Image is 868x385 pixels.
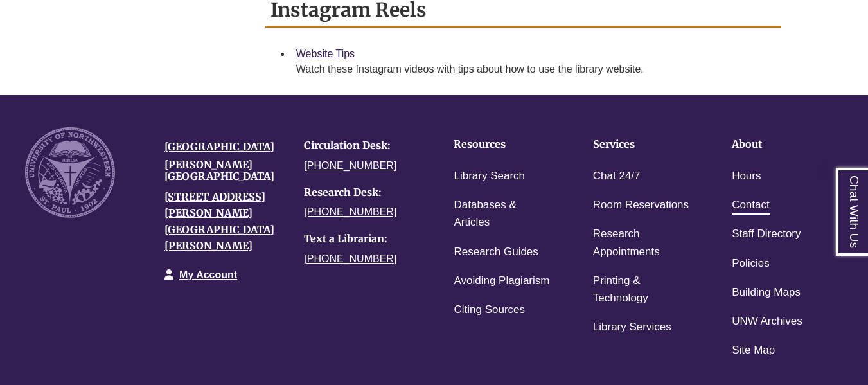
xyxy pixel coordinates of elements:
a: [GEOGRAPHIC_DATA] [164,140,274,153]
a: Databases & Articles [454,196,553,232]
a: Site Map [732,341,775,360]
a: My Account [179,269,237,280]
h4: Text a Librarian: [304,233,424,245]
a: [STREET_ADDRESS][PERSON_NAME][GEOGRAPHIC_DATA][PERSON_NAME] [164,190,274,253]
a: Website Tips [296,48,355,59]
a: Library Services [593,318,671,337]
a: Citing Sources [454,301,525,319]
h4: Circulation Desk: [304,140,424,152]
a: Chat 24/7 [593,167,641,186]
img: UNW seal [25,127,115,217]
a: [PHONE_NUMBER] [304,253,396,264]
div: Watch these Instagram videos with tips about how to use the library website. [296,62,771,77]
a: Contact [732,196,770,215]
a: Room Reservations [593,196,689,215]
a: Building Maps [732,283,801,302]
a: UNW Archives [732,312,802,331]
a: Printing & Technology [593,272,692,308]
h4: Resources [454,139,553,150]
a: Hours [732,167,761,186]
h4: [PERSON_NAME][GEOGRAPHIC_DATA] [164,159,285,182]
h4: Research Desk: [304,187,424,199]
a: Avoiding Plagiarism [454,272,549,291]
a: Staff Directory [732,225,801,244]
a: [PHONE_NUMBER] [304,206,396,217]
h4: About [732,139,831,150]
a: Research Appointments [593,225,692,261]
a: Library Search [454,167,525,186]
a: Research Guides [454,243,538,262]
a: [PHONE_NUMBER] [304,160,396,171]
h4: Services [593,139,692,150]
a: Policies [732,255,770,273]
